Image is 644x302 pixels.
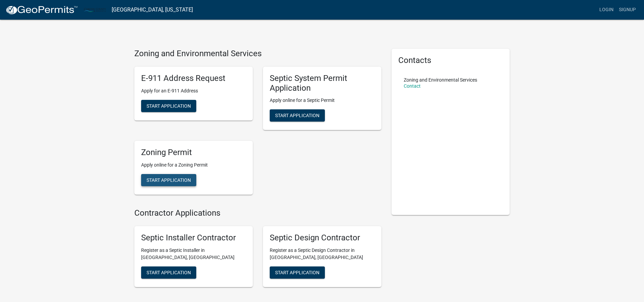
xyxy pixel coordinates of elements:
a: Signup [616,3,639,16]
h4: Contractor Applications [134,208,381,218]
span: Start Application [147,177,191,183]
button: Start Application [270,266,325,279]
button: Start Application [270,109,325,122]
img: Carlton County, Minnesota [83,5,106,14]
h5: Septic System Permit Application [270,73,375,93]
p: Apply online for a Septic Permit [270,97,375,104]
span: Start Application [275,113,319,118]
h5: Contacts [398,56,503,65]
h5: Zoning Permit [141,148,246,157]
a: Contact [404,83,421,89]
a: Login [597,3,616,16]
p: Zoning and Environmental Services [404,78,477,82]
a: [GEOGRAPHIC_DATA], [US_STATE] [112,4,193,16]
p: Apply for an E-911 Address [141,87,246,94]
h4: Zoning and Environmental Services [134,49,381,59]
span: Start Application [147,269,191,275]
span: Start Application [275,269,319,275]
button: Start Application [141,174,196,186]
h5: Septic Installer Contractor [141,233,246,243]
button: Start Application [141,100,196,112]
p: Apply online for a Zoning Permit [141,161,246,169]
p: Register as a Septic Design Contractor in [GEOGRAPHIC_DATA], [GEOGRAPHIC_DATA] [270,247,375,261]
p: Register as a Septic Installer in [GEOGRAPHIC_DATA], [GEOGRAPHIC_DATA] [141,247,246,261]
button: Start Application [141,266,196,279]
h5: Septic Design Contractor [270,233,375,243]
span: Start Application [147,103,191,108]
h5: E-911 Address Request [141,73,246,83]
wm-workflow-list-section: Contractor Applications [134,208,381,293]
